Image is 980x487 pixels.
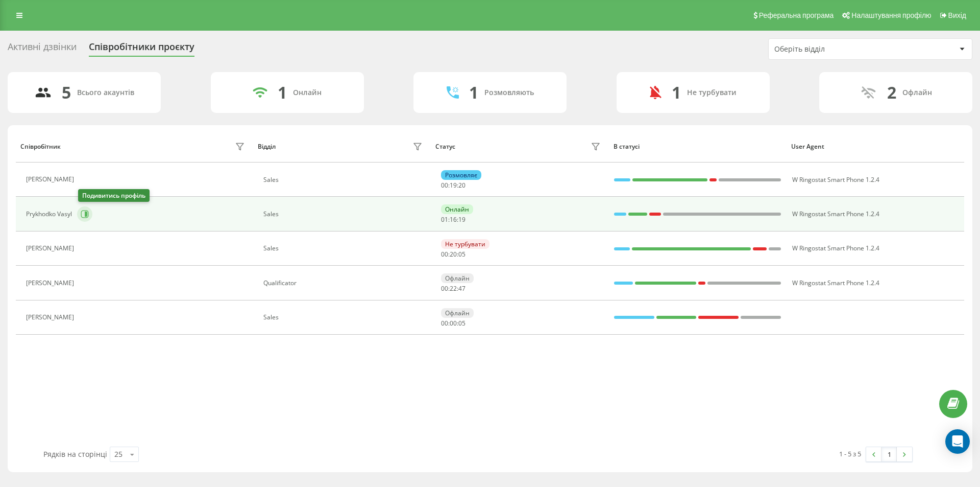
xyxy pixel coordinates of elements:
div: Не турбувати [441,239,489,249]
span: 00 [441,284,448,293]
div: Офлайн [441,308,474,318]
div: Sales [263,245,425,252]
span: 01 [441,215,448,224]
div: 1 [672,83,681,102]
span: 05 [458,250,465,259]
span: W Ringostat Smart Phone 1.2.4 [792,244,879,252]
div: Активні дзвінки [8,41,77,57]
span: 00 [450,319,457,328]
div: 1 [278,83,287,102]
div: : : [441,251,465,258]
span: 19 [458,215,465,224]
div: : : [441,320,465,327]
div: Статус [435,143,455,150]
div: Розмовляє [441,170,481,180]
span: Налаштування профілю [851,11,931,19]
div: Офлайн [902,88,932,97]
span: 05 [458,319,465,328]
div: 2 [887,83,896,102]
div: Sales [263,211,425,218]
div: Співробітник [20,143,61,150]
div: : : [441,182,465,189]
span: 47 [458,284,465,293]
div: Офлайн [441,273,474,283]
div: Qualificator [263,280,425,287]
div: User Agent [791,143,960,150]
div: Співробітники проєкту [89,41,194,57]
span: Вихід [948,11,966,19]
div: 25 [114,449,122,459]
div: [PERSON_NAME] [26,314,77,321]
div: [PERSON_NAME] [26,280,77,287]
div: 5 [62,83,71,102]
div: : : [441,216,465,223]
span: Рядків на сторінці [43,449,107,459]
span: W Ringostat Smart Phone 1.2.4 [792,210,879,218]
div: 1 - 5 з 5 [839,449,861,459]
span: 20 [458,181,465,190]
span: W Ringostat Smart Phone 1.2.4 [792,175,879,184]
span: 00 [441,250,448,259]
div: Оберіть відділ [774,45,896,54]
div: : : [441,285,465,292]
span: 00 [441,181,448,190]
div: Онлайн [293,88,322,97]
div: Всього акаунтів [77,88,134,97]
div: Подивитись профіль [78,189,150,202]
span: Реферальна програма [759,11,834,19]
a: 1 [881,447,897,461]
span: W Ringostat Smart Phone 1.2.4 [792,279,879,287]
div: В статусі [614,143,782,150]
div: Не турбувати [687,88,737,97]
span: 19 [450,181,457,190]
div: [PERSON_NAME] [26,245,77,252]
div: Open Intercom Messenger [945,429,970,454]
div: 1 [469,83,478,102]
div: Відділ [258,143,276,150]
div: Prykhodko Vasyl [26,211,75,218]
span: 00 [441,319,448,328]
div: Розмовляють [484,88,534,97]
div: Sales [263,176,425,183]
div: [PERSON_NAME] [26,176,77,183]
span: 20 [450,250,457,259]
div: Sales [263,314,425,321]
span: 22 [450,284,457,293]
div: Онлайн [441,204,473,214]
span: 16 [450,215,457,224]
